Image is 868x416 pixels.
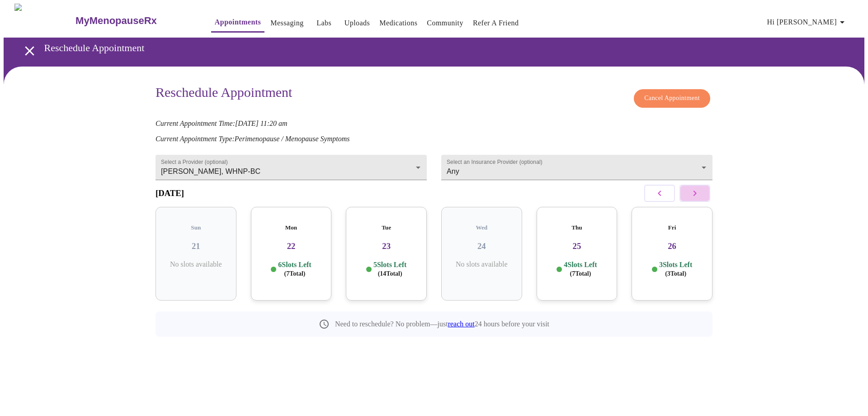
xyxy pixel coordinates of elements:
[634,89,710,108] button: Cancel Appointment
[163,241,229,251] h3: 21
[448,320,475,328] a: reach out
[14,4,75,38] img: MyMenopauseRx Logo
[163,224,229,231] h5: Sun
[544,224,610,231] h5: Thu
[258,224,325,231] h5: Mon
[764,13,851,31] button: Hi [PERSON_NAME]
[284,270,306,277] span: ( 7 Total)
[215,16,261,29] a: Appointments
[544,241,610,251] h3: 25
[75,5,193,37] a: MyMenopauseRx
[639,241,705,251] h3: 26
[156,120,288,127] em: Current Appointment Time: [DATE] 11:20 am
[156,85,292,103] h3: Reschedule Appointment
[469,14,523,32] button: Refer a Friend
[376,14,421,32] button: Medications
[156,135,349,143] em: Current Appointment Type: Perimenopause / Menopause Symptoms
[44,42,818,54] h3: Reschedule Appointment
[341,14,374,32] button: Uploads
[353,224,420,231] h5: Tue
[278,260,311,278] p: 6 Slots Left
[665,270,686,277] span: ( 3 Total)
[639,224,705,231] h5: Fri
[373,260,406,278] p: 5 Slots Left
[310,14,339,32] button: Labs
[448,224,515,231] h5: Wed
[427,17,463,29] a: Community
[448,241,515,251] h3: 24
[75,15,157,27] h3: MyMenopauseRx
[378,270,402,277] span: ( 14 Total)
[423,14,467,32] button: Community
[156,155,427,180] div: [PERSON_NAME], WHNP-BC
[659,260,692,278] p: 3 Slots Left
[16,38,43,64] button: open drawer
[767,16,848,29] span: Hi [PERSON_NAME]
[258,241,325,251] h3: 22
[644,93,700,104] span: Cancel Appointment
[267,14,307,32] button: Messaging
[335,320,549,328] p: Need to reschedule? No problem—just 24 hours before your visit
[270,17,303,29] a: Messaging
[163,260,229,268] p: No slots available
[448,260,515,268] p: No slots available
[473,17,519,29] a: Refer a Friend
[441,155,712,180] div: Any
[156,188,184,198] h3: [DATE]
[316,17,331,29] a: Labs
[353,241,420,251] h3: 23
[379,17,417,29] a: Medications
[570,270,591,277] span: ( 7 Total)
[564,260,597,278] p: 4 Slots Left
[344,17,370,29] a: Uploads
[211,13,264,33] button: Appointments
